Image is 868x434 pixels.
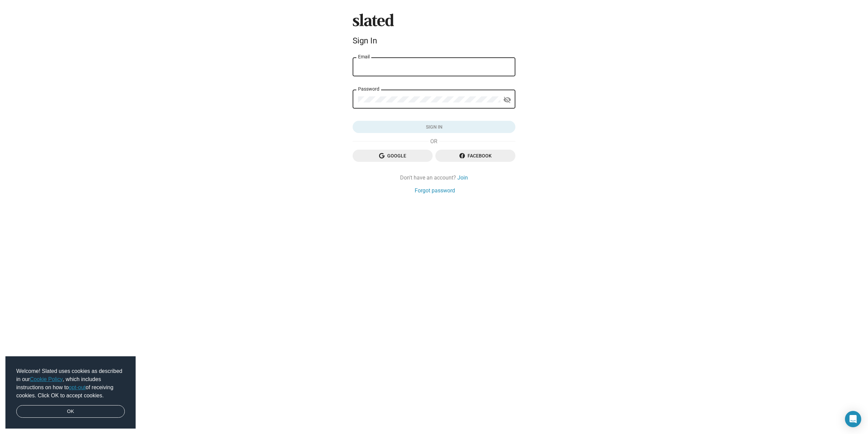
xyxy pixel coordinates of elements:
a: Forgot password [415,187,455,194]
span: Google [358,150,427,162]
button: Show password [500,93,514,107]
div: Don't have an account? [353,174,515,181]
a: dismiss cookie message [16,405,125,418]
button: Google [353,150,433,162]
span: Welcome! Slated uses cookies as described in our , which includes instructions on how to of recei... [16,367,125,400]
a: Join [457,174,468,181]
a: opt-out [69,384,86,390]
div: Sign In [353,36,515,45]
mat-icon: visibility_off [503,95,511,105]
div: Open Intercom Messenger [845,411,861,427]
sl-branding: Sign In [353,14,515,48]
span: Facebook [441,150,510,162]
button: Facebook [435,150,515,162]
a: Cookie Policy [30,376,63,382]
div: cookieconsent [5,356,136,429]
